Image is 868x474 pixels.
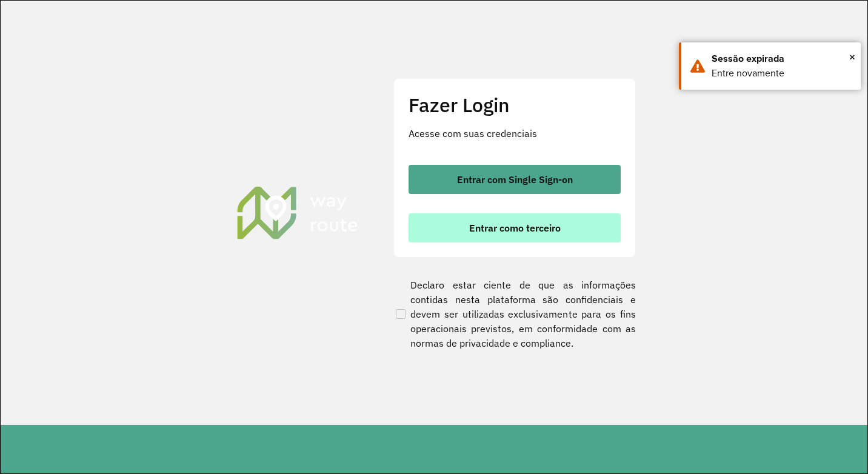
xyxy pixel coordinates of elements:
[849,48,855,66] span: ×
[393,278,636,350] label: Declaro estar ciente de que as informações contidas nesta plataforma são confidenciais e devem se...
[457,175,573,184] span: Entrar com Single Sign-on
[235,185,360,241] img: Roteirizador AmbevTech
[712,52,852,66] div: Sessão expirada
[409,126,621,141] p: Acesse com suas credenciais
[849,48,855,66] button: Close
[409,213,621,242] button: button
[409,93,621,116] h2: Fazer Login
[712,66,852,81] div: Entre novamente
[469,223,561,233] span: Entrar como terceiro
[409,165,621,194] button: button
